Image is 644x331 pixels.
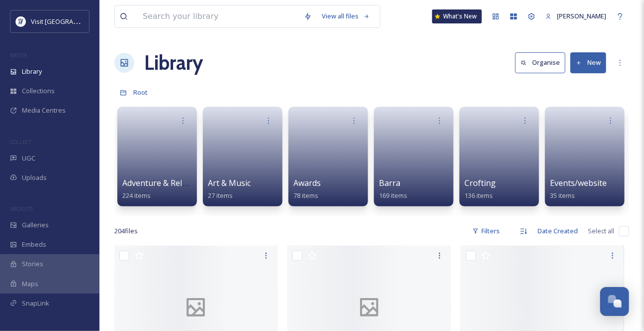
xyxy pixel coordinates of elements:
[133,86,148,98] a: Root
[22,240,46,249] span: Embeds
[22,259,43,269] span: Stories
[588,226,614,236] span: Select all
[550,177,607,188] span: Events/website
[122,177,210,188] span: Adventure & Relaxation
[600,287,629,316] button: Open Chat
[16,16,26,26] img: Untitled%20design%20%2897%29.png
[10,138,31,146] span: COLLECT
[557,11,606,20] span: [PERSON_NAME]
[379,177,400,188] span: Barra
[317,6,375,26] a: View all files
[293,178,321,200] a: Awards78 items
[114,226,138,236] span: 204 file s
[533,221,583,241] div: Date Created
[208,191,233,200] span: 27 items
[379,191,407,200] span: 169 items
[133,88,148,97] span: Root
[515,52,570,73] a: Organise
[10,205,33,212] span: WIDGETS
[467,221,505,241] div: Filters
[122,191,151,200] span: 224 items
[293,191,318,200] span: 78 items
[293,177,321,188] span: Awards
[10,51,27,59] span: MEDIA
[22,299,49,308] span: SnapLink
[464,178,496,200] a: Crofting136 items
[541,6,611,26] a: [PERSON_NAME]
[464,177,496,188] span: Crofting
[22,154,35,163] span: UGC
[515,52,565,73] button: Organise
[144,48,203,78] a: Library
[208,178,251,200] a: Art & Music27 items
[379,178,407,200] a: Barra169 items
[22,86,55,96] span: Collections
[22,220,49,230] span: Galleries
[550,191,575,200] span: 35 items
[550,178,607,200] a: Events/website35 items
[31,16,108,26] span: Visit [GEOGRAPHIC_DATA]
[464,191,493,200] span: 136 items
[22,279,38,289] span: Maps
[122,178,210,200] a: Adventure & Relaxation224 items
[22,106,66,115] span: Media Centres
[22,67,42,76] span: Library
[138,5,299,27] input: Search your library
[432,9,482,23] a: What's New
[208,177,251,188] span: Art & Music
[22,173,47,182] span: Uploads
[570,52,606,73] button: New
